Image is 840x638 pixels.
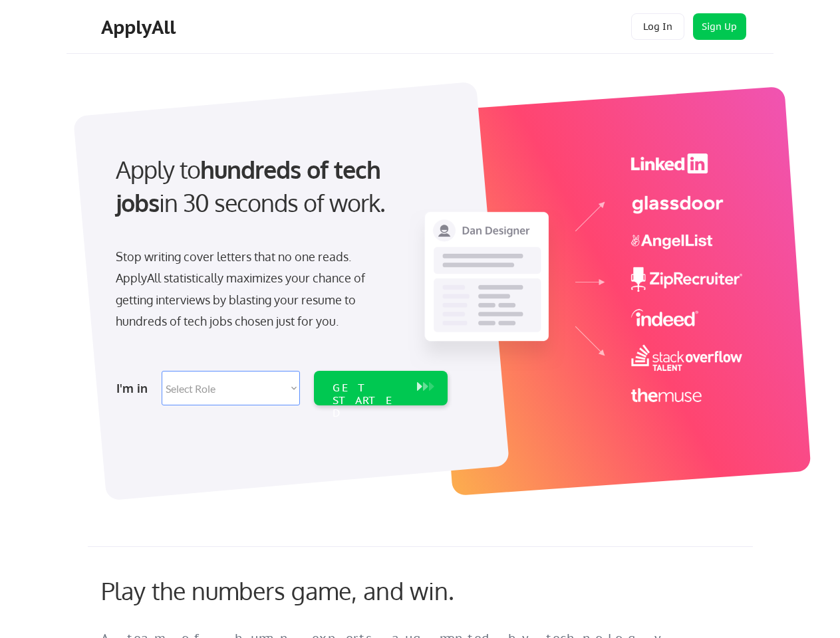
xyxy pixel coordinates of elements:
button: Log In [631,13,684,40]
strong: hundreds of tech jobs [116,154,386,217]
div: Apply to in 30 seconds of work. [116,153,442,220]
div: Stop writing cover letters that no one reads. ApplyAll statistically maximizes your chance of get... [116,246,389,332]
div: ApplyAll [101,16,180,39]
div: I'm in [116,377,154,399]
div: Play the numbers game, and win. [101,576,513,605]
button: Sign Up [693,13,746,40]
div: GET STARTED [333,381,404,420]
